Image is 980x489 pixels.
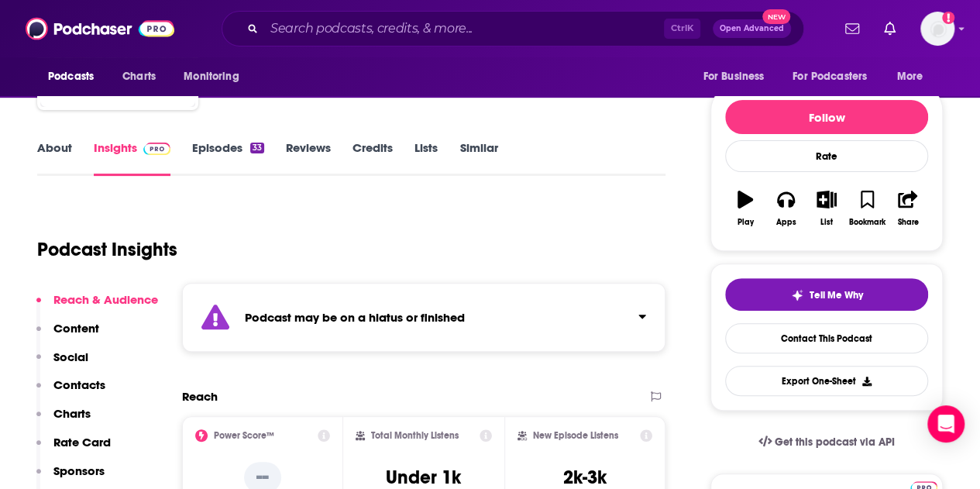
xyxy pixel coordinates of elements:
[762,9,790,24] span: New
[806,181,847,236] button: List
[182,389,218,404] h2: Reach
[112,62,165,91] a: Charts
[703,66,764,88] span: For Business
[920,12,954,46] button: Show profile menu
[459,140,497,176] a: Similar
[26,14,174,43] img: Podchaser - Follow, Share and Rate Podcasts
[664,19,700,39] span: Ctrl K
[725,323,928,353] a: Contact This Podcast
[725,278,928,311] button: tell me why sparkleTell Me Why
[36,435,111,463] button: Rate Card
[122,66,156,88] span: Charts
[222,11,804,46] div: Search podcasts, credits, & more...
[414,140,438,176] a: Lists
[725,140,928,172] div: Rate
[820,218,833,227] div: List
[713,19,791,38] button: Open AdvancedNew
[746,423,907,461] a: Get this podcast via API
[184,66,239,88] span: Monitoring
[53,350,88,364] p: Social
[53,435,111,449] p: Rate Card
[533,430,618,441] h2: New Episode Listens
[839,15,865,42] a: Show notifications dropdown
[53,321,99,336] p: Content
[782,62,889,91] button: open menu
[37,238,177,261] h1: Podcast Insights
[765,181,806,236] button: Apps
[36,292,158,321] button: Reach & Audience
[173,62,259,91] button: open menu
[250,143,264,153] div: 33
[37,140,72,176] a: About
[793,66,867,88] span: For Podcasters
[920,12,954,46] span: Logged in as SarahCBreivogel
[725,366,928,396] button: Export One-Sheet
[245,310,465,325] strong: Podcast may be on a hiatus or finished
[286,140,331,176] a: Reviews
[264,16,664,41] input: Search podcasts, credits, & more...
[775,436,895,449] span: Get this podcast via API
[182,283,665,352] section: Click to expand status details
[776,218,796,227] div: Apps
[53,292,158,307] p: Reach & Audience
[192,140,264,176] a: Episodes33
[942,12,954,24] svg: Add a profile image
[720,25,784,33] span: Open Advanced
[725,181,765,236] button: Play
[888,181,928,236] button: Share
[791,289,803,301] img: tell me why sparkle
[810,289,863,301] span: Tell Me Why
[143,143,170,155] img: Podchaser Pro
[48,66,94,88] span: Podcasts
[371,430,459,441] h2: Total Monthly Listens
[849,218,885,227] div: Bookmark
[920,12,954,46] img: User Profile
[563,466,607,489] h3: 2k-3k
[886,62,943,91] button: open menu
[878,15,902,42] a: Show notifications dropdown
[36,321,99,350] button: Content
[847,181,887,236] button: Bookmark
[53,406,91,421] p: Charts
[36,377,105,406] button: Contacts
[386,466,461,489] h3: Under 1k
[214,430,274,441] h2: Power Score™
[897,218,918,227] div: Share
[53,463,105,478] p: Sponsors
[352,140,393,176] a: Credits
[37,62,114,91] button: open menu
[36,350,88,378] button: Social
[692,62,783,91] button: open menu
[927,405,965,443] div: Open Intercom Messenger
[36,406,91,435] button: Charts
[94,140,170,176] a: InsightsPodchaser Pro
[738,218,754,227] div: Play
[725,100,928,134] button: Follow
[897,66,923,88] span: More
[53,377,105,392] p: Contacts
